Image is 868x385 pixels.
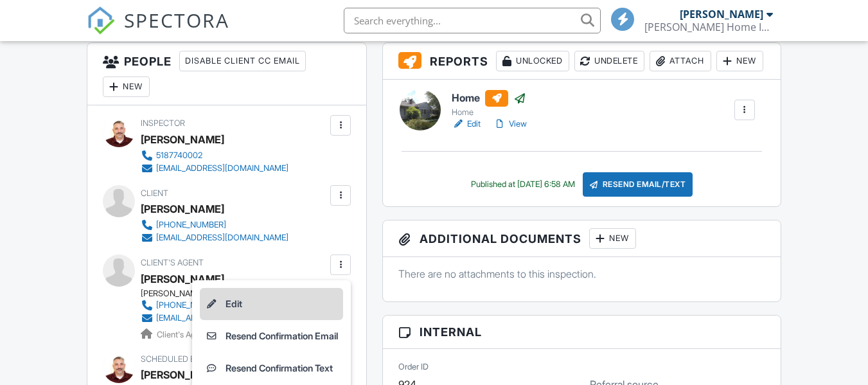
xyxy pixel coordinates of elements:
span: Client [141,188,168,198]
div: Published at [DATE] 6:58 AM [471,179,575,190]
div: New [716,51,763,71]
div: [PERSON_NAME] [141,199,224,219]
span: SPECTORA [124,6,229,33]
div: Home [452,107,532,118]
a: [EMAIL_ADDRESS][DOMAIN_NAME] [141,162,288,175]
div: 5187740002 [156,150,202,161]
a: SPECTORA [87,17,229,44]
div: Undelete [574,51,644,71]
a: Resend Confirmation Email [200,320,343,352]
h3: Additional Documents [383,220,780,257]
div: Unlocked [496,51,569,71]
a: Edit [452,118,481,130]
div: Nestor Home Inspections [644,21,773,33]
div: [EMAIL_ADDRESS][DOMAIN_NAME] [156,313,288,323]
a: [EMAIL_ADDRESS][DOMAIN_NAME] [141,312,288,325]
h6: Home [452,90,532,107]
h3: Reports [383,43,780,80]
a: Edit [200,288,343,320]
a: [PERSON_NAME] [141,269,224,289]
div: [PERSON_NAME] [141,130,224,149]
div: [PERSON_NAME][GEOGRAPHIC_DATA] [141,289,299,299]
div: [PERSON_NAME] [680,8,763,21]
img: The Best Home Inspection Software - Spectora [87,6,115,35]
input: Search everything... [344,8,601,33]
div: [PERSON_NAME] [141,365,224,384]
a: Resend Confirmation Text [200,352,343,384]
label: Order ID [398,361,429,373]
span: Client's Agent - [157,330,220,339]
a: [EMAIL_ADDRESS][DOMAIN_NAME] [141,231,288,244]
span: Inspector [141,118,185,128]
a: View [493,118,527,130]
h3: Internal [383,316,780,349]
span: Scheduled By [141,354,200,364]
div: Resend Email/Text [583,172,693,197]
div: New [103,76,150,97]
div: [EMAIL_ADDRESS][DOMAIN_NAME] [156,233,288,243]
a: Home Home [452,90,532,118]
h3: People [87,43,366,105]
div: [PHONE_NUMBER] [156,220,226,230]
p: There are no attachments to this inspection. [398,267,765,281]
a: [PHONE_NUMBER] [141,299,288,312]
div: New [589,228,636,249]
div: Attach [650,51,711,71]
div: [PHONE_NUMBER] [156,300,226,310]
div: [EMAIL_ADDRESS][DOMAIN_NAME] [156,163,288,174]
div: Disable Client CC Email [179,51,306,71]
a: [PHONE_NUMBER] [141,219,288,231]
span: Client's Agent [141,258,204,267]
a: 5187740002 [141,149,288,162]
